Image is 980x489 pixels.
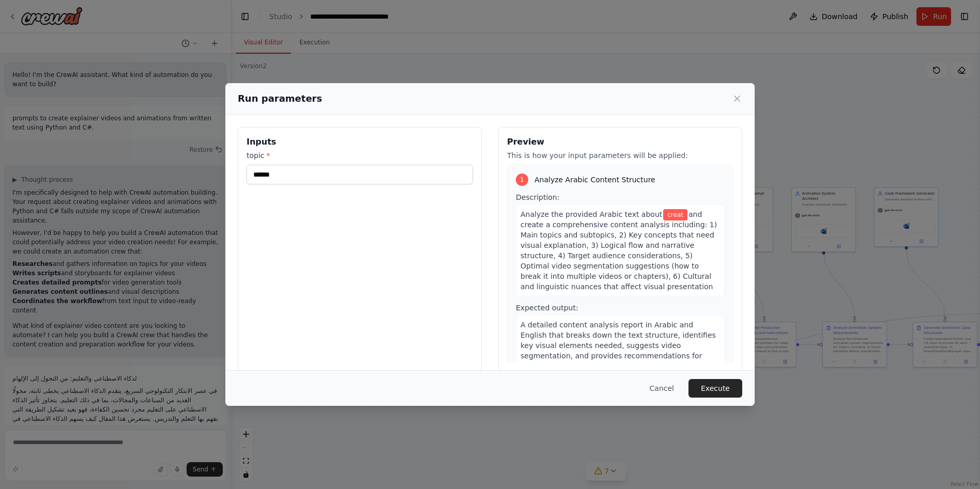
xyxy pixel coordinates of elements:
[520,210,662,218] span: Analyze the provided Arabic text about
[507,150,733,161] p: This is how your input parameters will be applied:
[516,193,559,201] span: Description:
[520,321,716,391] span: A detailed content analysis report in Arabic and English that breaks down the text structure, ide...
[238,91,322,106] h2: Run parameters
[520,210,717,291] span: and create a comprehensive content analysis including: 1) Main topics and subtopics, 2) Key conce...
[507,136,733,148] h3: Preview
[688,379,742,398] button: Execute
[247,136,473,148] h3: Inputs
[534,175,655,185] span: Analyze Arabic Content Structure
[516,173,528,186] div: 1
[641,379,682,398] button: Cancel
[247,150,473,161] label: topic
[663,209,687,220] span: Variable: topic
[516,304,578,312] span: Expected output:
